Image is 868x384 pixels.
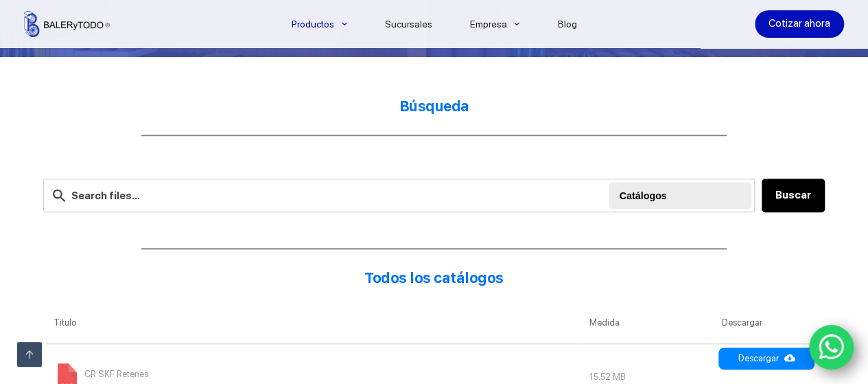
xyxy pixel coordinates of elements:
[399,98,469,115] strong: Búsqueda
[43,179,755,212] input: Search files...
[54,371,148,381] a: CR SKF Retenes
[51,187,68,204] img: search-24.svg
[809,325,854,370] a: WhatsApp
[17,342,42,367] a: Ir arriba
[715,302,821,343] th: Descargar
[583,302,715,343] th: Medida
[718,348,814,370] a: Descargar
[762,179,825,212] button: Buscar
[47,302,582,343] th: Titulo
[755,10,844,38] a: Cotizar ahora
[364,269,504,286] strong: Todos los catálogos
[24,11,110,37] img: Balerytodo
